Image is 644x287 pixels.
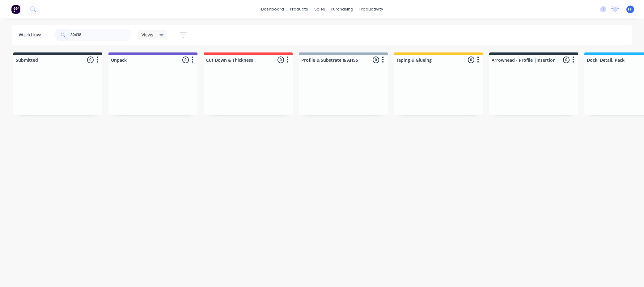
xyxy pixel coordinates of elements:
[328,5,356,14] div: purchasing
[258,5,287,14] a: dashboard
[70,29,132,41] input: Search for orders...
[11,5,20,14] img: Factory
[19,31,44,39] div: Workflow
[287,5,311,14] div: products
[311,5,328,14] div: sales
[142,31,153,38] span: Views
[356,5,386,14] div: productivity
[628,6,633,12] span: FH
